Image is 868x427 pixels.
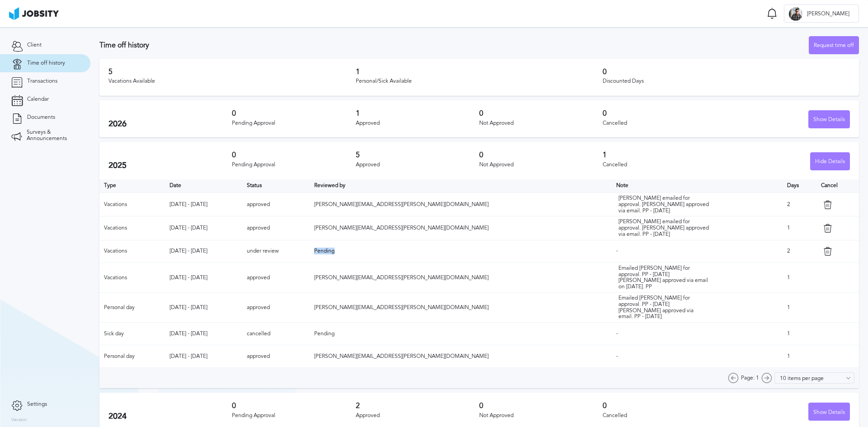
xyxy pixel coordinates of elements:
[314,274,489,281] span: [PERSON_NAME][EMAIL_ADDRESS][PERSON_NAME][DOMAIN_NAME]
[99,263,165,292] td: Vacations
[356,413,479,419] div: Approved
[314,330,335,337] span: Pending
[108,78,356,84] div: Vacations Available
[99,41,809,49] h3: Time off history
[356,151,479,159] h3: 5
[808,403,850,421] button: Show Details
[232,162,355,168] div: Pending Approval
[242,345,310,368] td: approved
[616,330,618,337] span: -
[165,216,242,240] td: [DATE] - [DATE]
[789,7,802,21] div: E
[783,240,817,263] td: 2
[783,216,817,240] td: 1
[810,152,850,170] button: Hide Details
[242,193,310,216] td: approved
[11,418,28,423] label: Version:
[808,110,850,128] button: Show Details
[479,402,603,410] h3: 0
[356,162,479,168] div: Approved
[811,153,849,171] div: Hide Details
[783,193,817,216] td: 2
[783,323,817,345] td: 1
[27,60,65,66] span: Time off history
[99,179,165,193] th: Type
[232,413,355,419] div: Pending Approval
[816,179,859,193] th: Cancel
[99,240,165,263] td: Vacations
[603,68,850,76] h3: 0
[99,345,165,368] td: Personal day
[27,401,47,408] span: Settings
[603,78,850,84] div: Discounted Days
[603,109,726,117] h3: 0
[741,375,759,381] span: Page: 1
[314,304,489,310] span: [PERSON_NAME][EMAIL_ADDRESS][PERSON_NAME][DOMAIN_NAME]
[165,293,242,323] td: [DATE] - [DATE]
[603,151,726,159] h3: 1
[479,413,603,419] div: Not Approved
[314,225,489,231] span: [PERSON_NAME][EMAIL_ADDRESS][PERSON_NAME][DOMAIN_NAME]
[165,240,242,263] td: [DATE] - [DATE]
[809,403,849,421] div: Show Details
[99,293,165,323] td: Personal day
[603,413,726,419] div: Cancelled
[356,402,479,410] h3: 2
[165,193,242,216] td: [DATE] - [DATE]
[165,345,242,368] td: [DATE] - [DATE]
[99,323,165,345] td: Sick day
[99,216,165,240] td: Vacations
[809,36,859,54] button: Request time off
[27,96,49,103] span: Calendar
[618,195,709,214] div: [PERSON_NAME] emailed for approval. [PERSON_NAME] approved via email. PP - [DATE]
[108,412,232,421] h2: 2024
[232,109,355,117] h3: 0
[784,5,859,23] button: E[PERSON_NAME]
[27,114,55,121] span: Documents
[783,263,817,292] td: 1
[314,201,489,207] span: [PERSON_NAME][EMAIL_ADDRESS][PERSON_NAME][DOMAIN_NAME]
[165,263,242,292] td: [DATE] - [DATE]
[783,345,817,368] td: 1
[242,293,310,323] td: approved
[479,162,603,168] div: Not Approved
[802,11,854,17] span: [PERSON_NAME]
[27,129,79,142] span: Surveys & Announcements
[479,151,603,159] h3: 0
[603,162,726,168] div: Cancelled
[242,216,310,240] td: approved
[242,263,310,292] td: approved
[603,402,726,410] h3: 0
[612,179,783,193] th: Toggle SortBy
[356,109,479,117] h3: 1
[314,353,489,359] span: [PERSON_NAME][EMAIL_ADDRESS][PERSON_NAME][DOMAIN_NAME]
[603,120,726,127] div: Cancelled
[9,7,59,20] img: ab4bad089aa723f57921c736e9817d99.png
[356,68,603,76] h3: 1
[809,111,849,129] div: Show Details
[479,120,603,127] div: Not Approved
[618,219,709,237] div: [PERSON_NAME] emailed for approval. [PERSON_NAME] approved via email. PP - [DATE]
[479,109,603,117] h3: 0
[616,353,618,359] span: -
[108,161,232,170] h2: 2025
[310,179,611,193] th: Toggle SortBy
[783,293,817,323] td: 1
[232,120,355,127] div: Pending Approval
[27,42,42,48] span: Client
[232,151,355,159] h3: 0
[356,120,479,127] div: Approved
[242,323,310,345] td: cancelled
[99,193,165,216] td: Vacations
[242,179,310,193] th: Toggle SortBy
[616,248,618,254] span: -
[356,78,603,84] div: Personal/Sick Available
[165,179,242,193] th: Toggle SortBy
[108,68,356,76] h3: 5
[783,179,817,193] th: Days
[809,37,859,55] div: Request time off
[242,240,310,263] td: under review
[27,78,57,84] span: Transactions
[165,323,242,345] td: [DATE] - [DATE]
[232,402,355,410] h3: 0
